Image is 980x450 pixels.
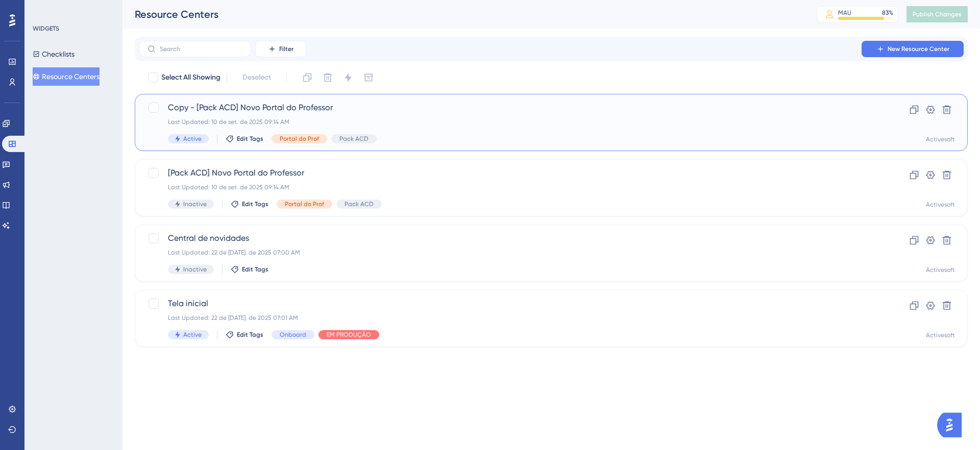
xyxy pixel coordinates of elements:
[168,297,853,310] span: Tela inicial
[285,200,324,208] span: Portal do Prof
[926,331,955,339] div: Activesoft
[33,24,59,33] div: WIDGETS
[168,118,853,126] div: Last Updated: 10 de set. de 2025 09:14 AM
[168,314,853,322] div: Last Updated: 22 de [DATE]. de 2025 07:01 AM
[926,135,955,143] div: Activesoft
[231,265,268,273] button: Edit Tags
[183,265,207,273] span: Inactive
[168,183,853,191] div: Last Updated: 10 de set. de 2025 09:14 AM
[33,45,75,63] button: Checklists
[862,41,964,57] button: New Resource Center
[255,41,306,57] button: Filter
[882,9,893,17] div: 83 %
[168,232,853,244] span: Central de novidades
[168,167,853,179] span: [Pack ACD] Novo Portal do Professor
[237,135,263,143] span: Edit Tags
[280,135,319,143] span: Portal do Prof
[33,67,100,86] button: Resource Centers
[183,200,207,208] span: Inactive
[327,331,371,339] span: EM PRODUÇÃO
[183,331,202,339] span: Active
[937,410,968,440] iframe: UserGuiding AI Assistant Launcher
[226,331,263,339] button: Edit Tags
[242,265,268,273] span: Edit Tags
[168,102,853,114] span: Copy - [Pack ACD] Novo Portal do Professor
[237,331,263,339] span: Edit Tags
[280,331,306,339] span: Onboard
[233,68,280,87] button: Deselect
[906,6,968,22] button: Publish Changes
[926,201,955,209] div: Activesoft
[279,45,293,53] span: Filter
[226,135,263,143] button: Edit Tags
[339,135,369,143] span: Pack ACD
[160,45,242,53] input: Search
[888,45,949,53] span: New Resource Center
[838,9,851,17] div: MAU
[242,200,268,208] span: Edit Tags
[231,200,268,208] button: Edit Tags
[926,266,955,274] div: Activesoft
[345,200,374,208] span: Pack ACD
[183,135,202,143] span: Active
[161,71,220,84] span: Select All Showing
[135,7,791,21] div: Resource Centers
[168,248,853,257] div: Last Updated: 22 de [DATE]. de 2025 07:00 AM
[242,71,271,84] span: Deselect
[913,10,962,18] span: Publish Changes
